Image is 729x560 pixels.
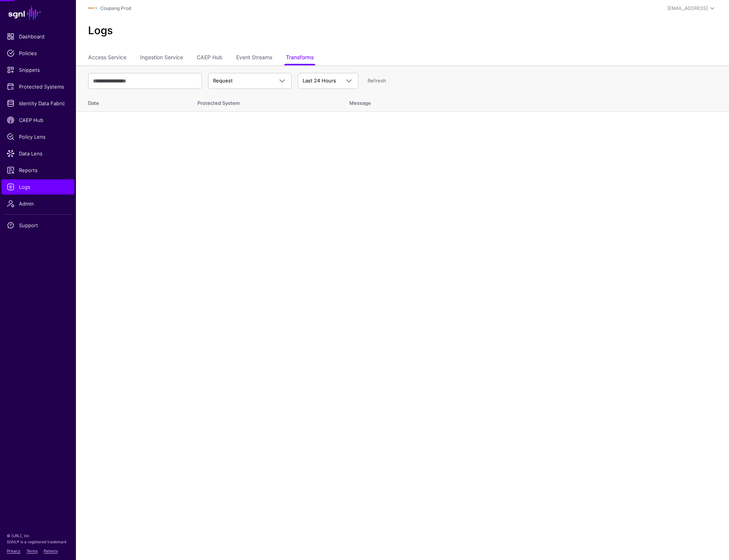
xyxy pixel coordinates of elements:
[2,29,74,44] a: Dashboard
[7,533,69,539] p: © [URL], Inc
[27,549,38,553] a: Terms
[2,46,74,61] a: Policies
[2,146,74,161] a: Data Lens
[7,116,69,124] span: CAEP Hub
[7,166,69,174] span: Reports
[7,183,69,191] span: Logs
[2,96,74,111] a: Identity Data Fabric
[2,79,74,94] a: Protected Systems
[7,200,69,207] span: Admin
[7,100,69,107] span: Identity Data Fabric
[2,62,74,78] a: Snippets
[5,5,71,21] a: SGNL
[44,549,58,553] a: Patents
[2,179,74,195] a: Logs
[7,221,69,229] span: Support
[7,83,69,90] span: Protected Systems
[7,33,69,40] span: Dashboard
[2,163,74,178] a: Reports
[2,129,74,144] a: Policy Lens
[7,133,69,141] span: Policy Lens
[7,66,69,74] span: Snippets
[7,150,69,157] span: Data Lens
[7,549,21,553] a: Privacy
[2,112,74,128] a: CAEP Hub
[7,539,69,545] p: SGNL® is a registered trademark
[2,196,74,211] a: Admin
[7,49,69,57] span: Policies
